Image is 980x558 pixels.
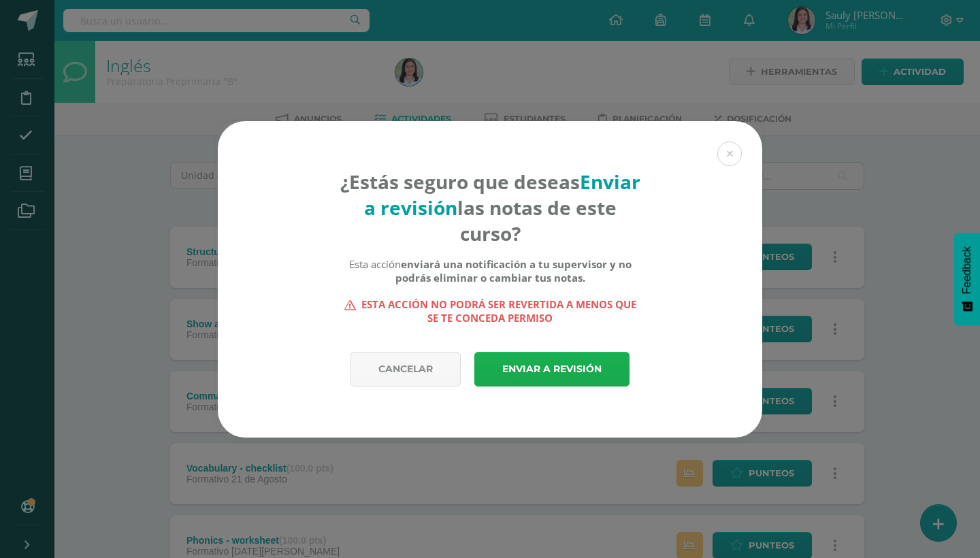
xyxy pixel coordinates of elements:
[364,169,640,220] strong: Enviar a revisión
[954,233,980,325] button: Feedback - Mostrar encuesta
[717,142,742,166] button: Close (Esc)
[340,297,641,325] strong: Esta acción no podrá ser revertida a menos que se te conceda permiso
[340,169,641,246] h4: ¿Estás seguro que deseas las notas de este curso?
[340,257,641,284] div: Esta acción
[395,257,632,284] b: enviará una notificación a tu supervisor y no podrás eliminar o cambiar tus notas.
[474,352,630,387] a: Enviar a revisión
[350,352,461,387] a: Cancelar
[961,246,973,294] span: Feedback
